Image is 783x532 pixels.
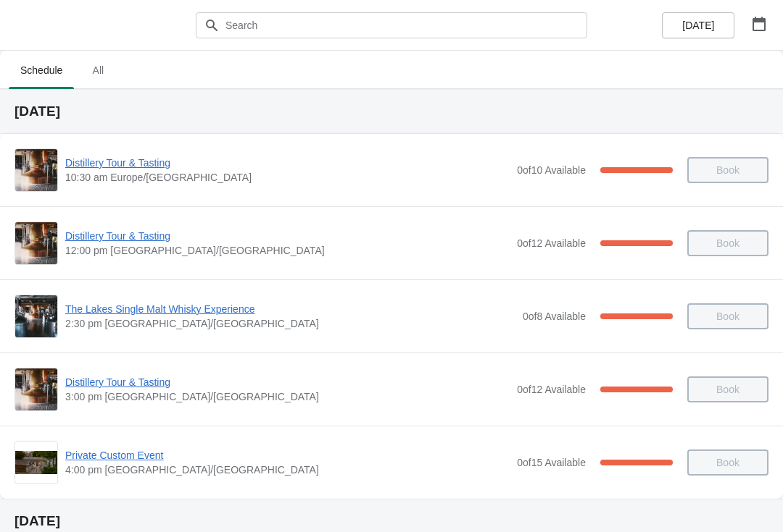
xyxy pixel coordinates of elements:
[225,12,587,38] input: Search
[15,222,57,264] img: Distillery Tour & Tasting | | 12:00 pm Europe/London
[15,295,57,337] img: The Lakes Single Malt Whisky Experience | | 2:30 pm Europe/London
[15,368,57,410] img: Distillery Tour & Tasting | | 3:00 pm Europe/London
[523,311,586,322] span: 0 of 8 Available
[80,57,116,83] span: All
[517,384,586,395] span: 0 of 12 Available
[65,156,510,170] span: Distillery Tour & Tasting
[517,237,586,249] span: 0 of 12 Available
[517,164,586,176] span: 0 of 10 Available
[65,302,515,316] span: The Lakes Single Malt Whisky Experience
[65,448,510,463] span: Private Custom Event
[65,375,510,389] span: Distillery Tour & Tasting
[662,12,734,38] button: [DATE]
[15,451,57,475] img: Private Custom Event | | 4:00 pm Europe/London
[14,104,768,119] h2: [DATE]
[14,514,768,528] h2: [DATE]
[9,57,74,83] span: Schedule
[65,243,510,258] span: 12:00 pm [GEOGRAPHIC_DATA]/[GEOGRAPHIC_DATA]
[65,170,510,185] span: 10:30 am Europe/[GEOGRAPHIC_DATA]
[682,20,714,31] span: [DATE]
[65,389,510,404] span: 3:00 pm [GEOGRAPHIC_DATA]/[GEOGRAPHIC_DATA]
[65,229,510,243] span: Distillery Tour & Tasting
[65,463,510,477] span: 4:00 pm [GEOGRAPHIC_DATA]/[GEOGRAPHIC_DATA]
[65,316,515,331] span: 2:30 pm [GEOGRAPHIC_DATA]/[GEOGRAPHIC_DATA]
[15,149,57,191] img: Distillery Tour & Tasting | | 10:30 am Europe/London
[517,457,586,468] span: 0 of 15 Available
